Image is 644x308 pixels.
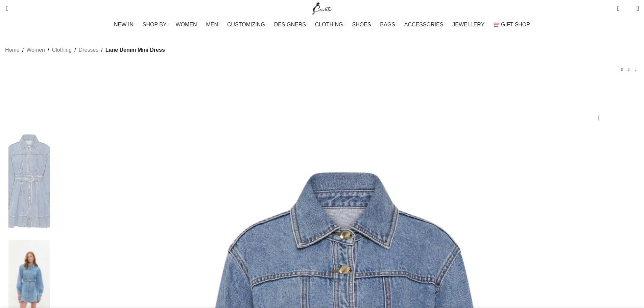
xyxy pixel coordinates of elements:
a: NEW IN [114,18,136,31]
a: Home [5,46,20,54]
div: Main navigation [2,18,642,31]
span: ACCESSORIES [404,21,444,28]
a: Site logo [311,5,333,11]
a: Search [2,2,8,15]
a: Previous product [619,66,625,73]
span: DESIGNERS [274,21,306,28]
a: CUSTOMIZING [227,18,267,31]
span: BAGS [380,21,395,28]
span: NEW IN [114,21,134,28]
span: WOMEN [176,21,197,28]
span: SHOP BY [143,21,167,28]
span: Lane Denim Mini Dress [105,46,165,54]
span: SHOES [352,21,371,28]
a: Dresses [79,46,99,54]
a: DESIGNERS [274,18,308,31]
span: 0 [626,7,631,12]
a: WOMEN [176,18,199,31]
a: Clothing [52,46,72,54]
span: CLOTHING [315,21,343,28]
span: CUSTOMIZING [227,21,265,28]
a: SHOP BY [143,18,169,31]
a: BAGS [380,18,397,31]
a: GIFT SHOP [494,18,530,31]
a: JEWELLERY [452,18,487,31]
img: Aje Blue Dresses [8,125,50,237]
a: SHOES [352,18,373,31]
a: MEN [206,18,220,31]
a: ACCESSORIES [404,18,446,31]
span: GIFT SHOP [501,21,530,28]
a: 0 [614,2,623,15]
span: 0 [618,3,623,8]
img: GiftBag [494,22,499,27]
nav: Breadcrumb [5,46,165,54]
a: Women [26,46,45,54]
div: My Wishlist [625,2,631,15]
span: MEN [206,21,218,28]
a: Next product [632,66,639,73]
span: JEWELLERY [452,21,484,28]
a: CLOTHING [315,18,345,31]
